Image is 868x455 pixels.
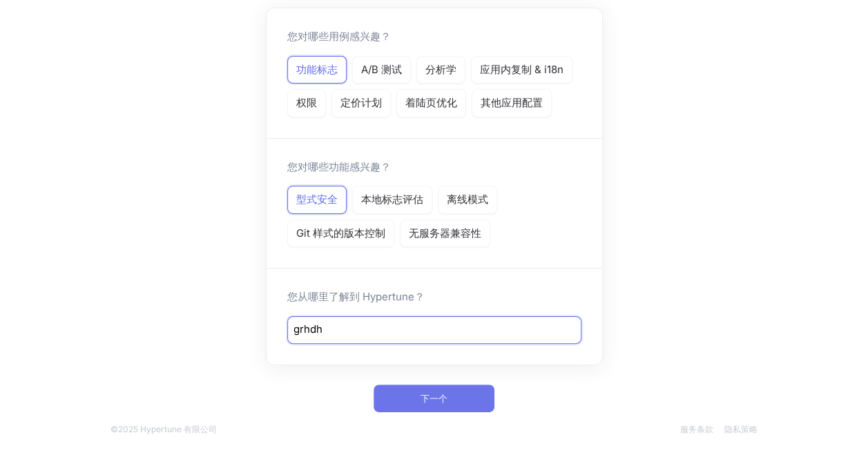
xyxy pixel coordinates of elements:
[296,192,338,208] p: 型式安全
[118,424,217,434] font: 2025 Hypertune 有限公司
[405,95,457,111] p: 着陆页优化
[361,62,402,78] p: A/B 测试
[421,394,447,403] span: 下一个
[480,62,563,78] p: 应用内复制 & i18n
[287,289,581,305] p: 您从哪里了解到 Hypertune？
[287,29,391,45] p: 您对哪些用例感兴趣？
[680,424,713,434] a: 服务条款
[296,62,338,78] p: 功能标志
[724,424,758,434] a: 隐私策略
[361,192,423,208] p: 本地标志评估
[481,95,543,111] p: 其他应用配置
[409,226,481,242] p: 无服务器兼容性
[425,62,456,78] p: 分析学
[296,95,317,111] p: 权限
[293,322,575,338] input: 例如谷歌
[374,385,494,412] button: 下一个
[296,226,385,242] p: Git 样式的版本控制
[287,159,391,175] p: 您对哪些功能感兴趣？
[110,423,217,436] div: ©
[447,192,488,208] p: 离线模式
[340,95,382,111] p: 定价计划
